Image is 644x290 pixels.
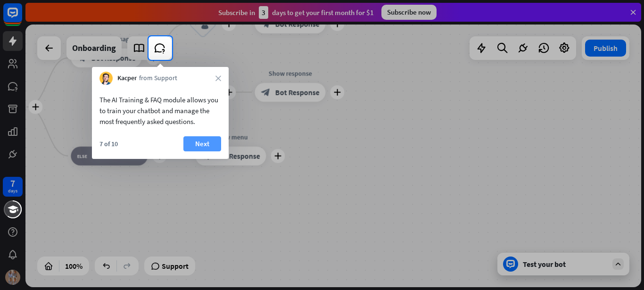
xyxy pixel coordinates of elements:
[215,75,221,81] i: close
[183,136,221,151] button: Next
[139,74,177,83] span: from Support
[8,4,36,32] button: Open LiveChat chat widget
[99,94,221,127] div: The AI Training & FAQ module allows you to train your chatbot and manage the most frequently aske...
[99,140,118,148] div: 7 of 10
[117,74,137,83] span: Kacper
